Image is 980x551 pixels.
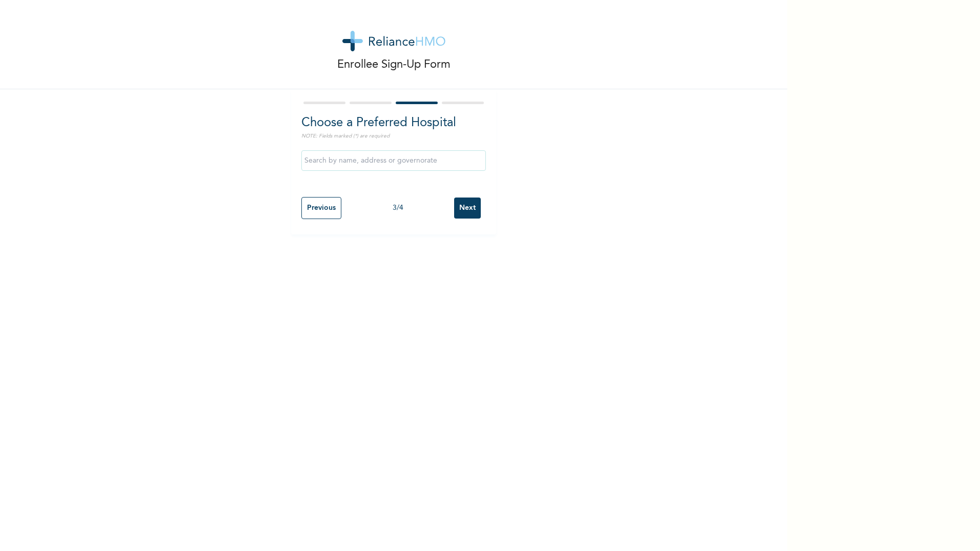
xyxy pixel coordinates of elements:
input: Search by name, address or governorate [301,150,486,171]
p: NOTE: Fields marked (*) are required [301,132,486,140]
input: Next [454,198,481,219]
p: Enrollee Sign-Up Form [337,56,451,73]
h2: Choose a Preferred Hospital [301,114,486,132]
div: 3 / 4 [341,203,454,213]
img: logo [342,31,445,51]
input: Previous [301,197,341,219]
